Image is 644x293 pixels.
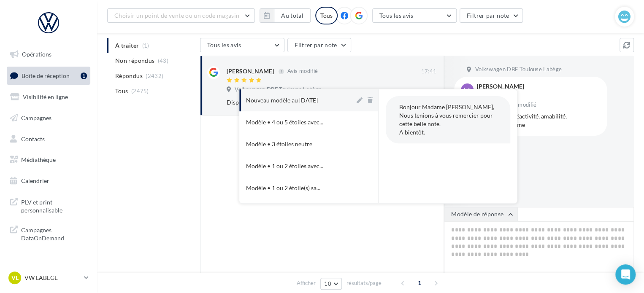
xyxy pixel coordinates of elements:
[227,98,382,107] div: Disponibilité, réactivité, amabilité, professionnalisme
[287,38,351,52] button: Filtrer par note
[107,8,255,23] button: Choisir un point de vente ou un code magasin
[464,86,471,94] span: FT
[260,8,311,23] button: Au total
[5,193,92,218] a: PLV et print personnalisable
[227,67,274,75] div: [PERSON_NAME]
[235,86,322,94] span: Volkswagen DBF Toulouse Labège
[460,8,523,23] button: Filtrer par note
[297,279,316,287] span: Afficher
[315,7,338,24] div: Tous
[239,89,355,111] button: Nouveau modèle au [DATE]
[477,83,538,89] div: [PERSON_NAME]
[372,8,457,23] button: Tous les avis
[5,46,92,63] a: Opérations
[246,162,323,170] span: Modèle • 1 ou 2 étoiles avec...
[475,66,562,73] span: Volkswagen DBF Toulouse Labège
[24,274,81,282] p: VW LABEGE
[239,155,355,177] button: Modèle • 1 ou 2 étoiles avec...
[320,278,342,290] button: 10
[346,279,382,287] span: résultats/page
[239,133,355,155] button: Modèle • 3 étoiles neutre
[5,109,92,127] a: Campagnes
[21,177,49,184] span: Calendrier
[200,38,284,52] button: Tous les avis
[81,73,87,79] div: 1
[379,12,414,19] span: Tous les avis
[615,264,636,285] div: Open Intercom Messenger
[207,41,241,48] span: Tous les avis
[287,68,318,75] span: Avis modifié
[22,51,51,58] span: Opérations
[115,56,154,65] span: Non répondus
[413,276,426,290] span: 1
[21,156,56,163] span: Médiathèque
[11,274,19,282] span: VL
[274,8,311,23] button: Au total
[115,72,143,80] span: Répondus
[477,112,600,129] div: Disponibilité, réactivité, amabilité, professionnalisme
[444,207,517,221] button: Modèle de réponse
[5,221,92,246] a: Campagnes DataOnDemand
[421,68,436,75] span: 17:41
[5,130,92,148] a: Contacts
[506,101,536,108] span: Avis modifié
[246,184,320,192] span: Modèle • 1 ou 2 étoile(s) sa...
[22,72,70,79] span: Boîte de réception
[146,73,163,79] span: (2432)
[5,67,92,85] a: Boîte de réception1
[131,88,149,94] span: (2475)
[21,135,45,142] span: Contacts
[114,12,239,19] span: Choisir un point de vente ou un code magasin
[21,224,87,242] span: Campagnes DataOnDemand
[5,88,92,106] a: Visibilité en ligne
[239,111,355,133] button: Modèle • 4 ou 5 étoiles avec...
[246,118,323,126] span: Modèle • 4 ou 5 étoiles avec...
[399,103,494,136] span: Bonjour Madame [PERSON_NAME], Nous tenions à vous remercier pour cette belle note. A bientôt.
[246,140,312,148] div: Modèle • 3 étoiles neutre
[115,87,128,95] span: Tous
[239,177,355,199] button: Modèle • 1 ou 2 étoile(s) sa...
[7,270,90,286] a: VL VW LABEGE
[21,114,51,121] span: Campagnes
[23,93,68,100] span: Visibilité en ligne
[5,172,92,190] a: Calendrier
[158,57,168,64] span: (43)
[246,96,318,105] div: Nouveau modèle au [DATE]
[5,151,92,169] a: Médiathèque
[21,196,87,215] span: PLV et print personnalisable
[324,280,331,287] span: 10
